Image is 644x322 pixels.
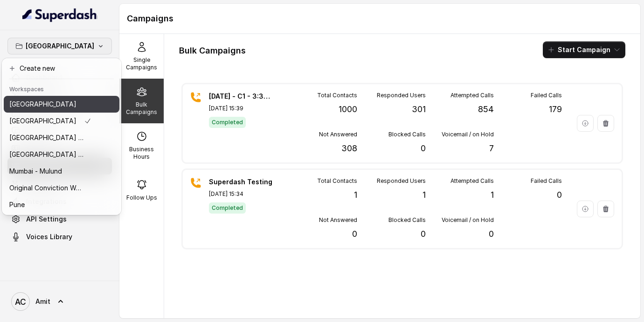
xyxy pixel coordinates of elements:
p: Pune [9,199,25,210]
p: [GEOGRAPHIC_DATA] [9,99,76,110]
p: [GEOGRAPHIC_DATA] [26,40,94,52]
p: Original Conviction Workspace [9,182,84,194]
p: [GEOGRAPHIC_DATA] - [GEOGRAPHIC_DATA] - [GEOGRAPHIC_DATA] [9,149,84,160]
button: [GEOGRAPHIC_DATA] [7,38,112,54]
p: ⁠⁠[GEOGRAPHIC_DATA] - Ijmima - [GEOGRAPHIC_DATA] [9,132,84,143]
p: [GEOGRAPHIC_DATA] [9,115,76,127]
p: Mumbai - Mulund [9,166,62,177]
div: [GEOGRAPHIC_DATA] [2,58,121,215]
header: Workspaces [4,81,119,96]
button: Create new [4,60,119,77]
